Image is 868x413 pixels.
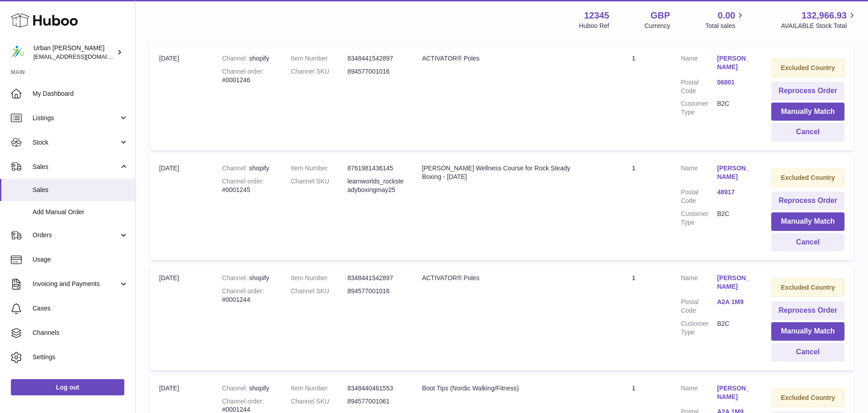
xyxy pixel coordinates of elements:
[422,274,586,282] div: ACTIVATOR® Poles
[579,22,609,30] div: Huboo Ref
[681,78,717,95] dt: Postal Code
[222,164,273,173] div: shopify
[771,82,844,100] button: Reprocess Order
[291,177,347,194] dt: Channel SKU
[771,233,844,252] button: Cancel
[291,287,347,296] dt: Channel SKU
[222,68,264,75] strong: Channel order
[717,164,753,181] a: [PERSON_NAME]
[681,54,717,74] dt: Name
[771,192,844,210] button: Reprocess Order
[717,319,753,337] dd: B2C
[33,138,119,147] span: Stock
[681,188,717,205] dt: Postal Code
[718,9,736,22] span: 0.00
[222,164,249,172] strong: Channel
[422,54,586,63] div: ACTIVATOR® Poles
[291,164,347,173] dt: Item Number
[347,287,404,296] dd: 894577001016
[33,231,119,239] span: Orders
[681,274,717,293] dt: Name
[222,385,249,392] strong: Channel
[717,99,753,117] dd: B2C
[222,274,273,282] div: shopify
[222,67,273,84] div: #0001246
[681,99,717,117] dt: Customer Type
[771,212,844,231] button: Manually Match
[717,274,753,291] a: [PERSON_NAME]
[222,398,264,405] strong: Channel order
[222,178,264,185] strong: Channel order
[33,44,115,61] div: Urban [PERSON_NAME]
[33,304,128,313] span: Cases
[781,284,835,291] strong: Excluded Country
[771,322,844,341] button: Manually Match
[681,384,717,404] dt: Name
[717,298,753,306] a: A2A 1M9
[717,384,753,401] a: [PERSON_NAME]
[33,163,119,171] span: Sales
[645,22,670,30] div: Currency
[802,9,847,22] span: 132,966.93
[347,177,404,194] dd: learnworlds_rocksteadyboxingmay25
[33,255,128,264] span: Usage
[150,265,213,370] td: [DATE]
[632,274,636,282] a: 1
[705,22,745,30] span: Total sales
[33,329,128,337] span: Channels
[771,343,844,361] button: Cancel
[11,379,124,395] a: Log out
[347,164,404,173] dd: 8761981436145
[717,78,753,87] a: 06801
[584,9,609,22] strong: 12345
[33,353,128,361] span: Settings
[781,64,835,71] strong: Excluded Country
[422,164,586,181] div: [PERSON_NAME] Wellness Course for Rock Steady Boxing - [DATE]
[632,385,636,392] a: 1
[11,46,24,59] img: orders@urbanpoling.com
[150,155,213,260] td: [DATE]
[222,287,264,295] strong: Channel order
[291,54,347,63] dt: Item Number
[33,280,119,288] span: Invoicing and Payments
[33,114,119,122] span: Listings
[347,67,404,76] dd: 894577001016
[632,55,636,62] a: 1
[681,164,717,183] dt: Name
[771,103,844,121] button: Manually Match
[781,22,857,30] span: AVAILABLE Stock Total
[222,54,273,63] div: shopify
[33,186,128,194] span: Sales
[291,384,347,393] dt: Item Number
[771,123,844,141] button: Cancel
[781,9,857,30] a: 132,966.93 AVAILABLE Stock Total
[222,384,273,393] div: shopify
[33,53,133,60] span: [EMAIL_ADDRESS][DOMAIN_NAME]
[632,164,636,172] a: 1
[781,394,835,401] strong: Excluded Country
[222,274,249,282] strong: Channel
[347,397,404,406] dd: 894577001061
[222,55,249,62] strong: Channel
[651,9,670,22] strong: GBP
[781,174,835,181] strong: Excluded Country
[717,210,753,227] dd: B2C
[681,319,717,337] dt: Customer Type
[291,67,347,76] dt: Channel SKU
[291,397,347,406] dt: Channel SKU
[681,298,717,315] dt: Postal Code
[347,54,404,63] dd: 8348441542897
[150,45,213,150] td: [DATE]
[681,210,717,227] dt: Customer Type
[222,287,273,304] div: #0001244
[771,301,844,320] button: Reprocess Order
[33,89,128,98] span: My Dashboard
[33,208,128,216] span: Add Manual Order
[347,274,404,282] dd: 8348441542897
[222,177,273,194] div: #0001245
[347,384,404,393] dd: 8348440461553
[705,9,745,30] a: 0.00 Total sales
[422,384,586,393] div: Boot Tips (Nordic Walking/Fitness)
[717,188,753,197] a: 48917
[291,274,347,282] dt: Item Number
